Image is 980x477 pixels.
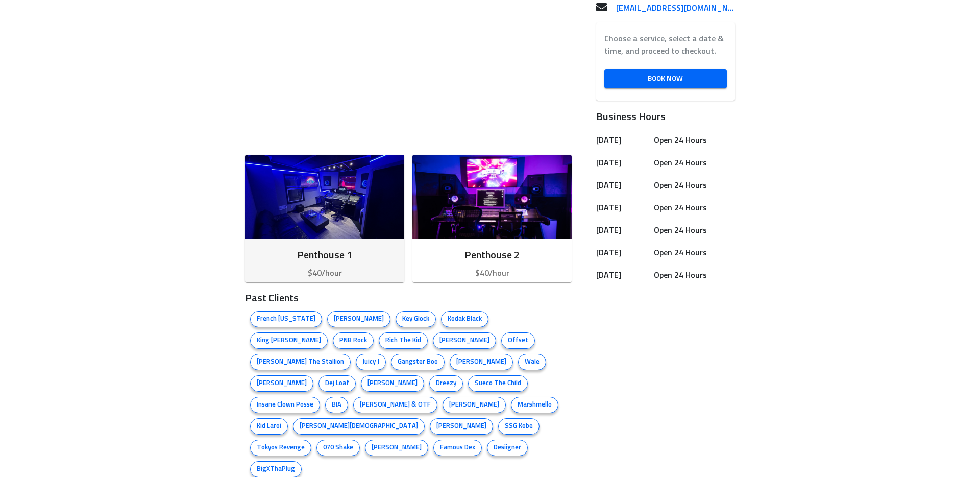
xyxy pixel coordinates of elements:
span: PNB Rock [333,336,373,346]
span: [PERSON_NAME] [328,314,390,324]
span: Key Glock [396,314,435,324]
h6: [DATE] [596,178,650,193]
span: [PERSON_NAME] & OTF [354,400,437,410]
span: Dej Loaf [319,378,355,389]
span: [PERSON_NAME] [433,336,496,346]
h6: [DATE] [596,246,650,260]
span: French [US_STATE] [251,314,322,324]
h3: Past Clients [245,291,572,306]
span: Offset [502,336,534,346]
h6: Penthouse 2 [421,247,563,264]
span: Desiigner [487,443,527,453]
h6: [DATE] [596,223,650,237]
span: BIA [326,400,348,410]
span: Gangster Boo [391,357,444,367]
img: Room image [412,155,572,239]
span: 070 Shake [317,443,359,453]
span: [PERSON_NAME] [251,378,313,389]
a: [EMAIL_ADDRESS][DOMAIN_NAME] [608,2,735,14]
span: SSG Kobe [499,421,539,432]
span: [PERSON_NAME] [430,421,493,432]
span: [PERSON_NAME] [450,357,512,367]
span: Dreezy [430,378,462,389]
h6: Business Hours [596,109,735,125]
span: Kodak Black [442,314,488,324]
span: Book Now [612,73,719,85]
span: [PERSON_NAME] [365,443,428,453]
h6: [DATE] [596,156,650,170]
h6: [DATE] [596,201,650,215]
h6: [DATE] [596,133,650,148]
h6: Open 24 Hours [654,156,731,170]
h6: Open 24 Hours [654,223,731,237]
h6: Open 24 Hours [654,133,731,148]
span: Juicy J [356,357,385,367]
h6: [DATE] [596,268,650,282]
span: [PERSON_NAME] [443,400,505,410]
span: Famous Dex [434,443,481,453]
h6: Open 24 Hours [654,268,731,282]
h6: Open 24 Hours [654,246,731,260]
span: Tokyos Revenge [251,443,311,453]
span: BigXThaPlug [251,464,301,474]
h6: Open 24 Hours [654,201,731,215]
h6: Open 24 Hours [654,178,731,193]
span: [PERSON_NAME][DEMOGRAPHIC_DATA] [293,421,424,432]
a: Book Now [604,69,727,88]
h6: Penthouse 1 [253,247,396,264]
span: Marshmello [511,400,558,410]
p: $40/hour [253,267,396,279]
button: Penthouse 2$40/hour [412,155,572,282]
span: Insane Clown Posse [251,400,320,410]
img: Room image [245,155,404,239]
span: Sueco The Child [469,378,527,389]
span: Rich The Kid [379,336,427,346]
p: $40/hour [421,267,563,279]
span: [PERSON_NAME] [361,378,424,389]
button: Penthouse 1$40/hour [245,155,404,282]
span: [PERSON_NAME] The Stallion [251,357,350,367]
span: Wale [519,357,546,367]
span: King [PERSON_NAME] [251,336,327,346]
span: Kid Laroi [251,421,287,432]
label: Choose a service, select a date & time, and proceed to checkout. [604,33,727,57]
